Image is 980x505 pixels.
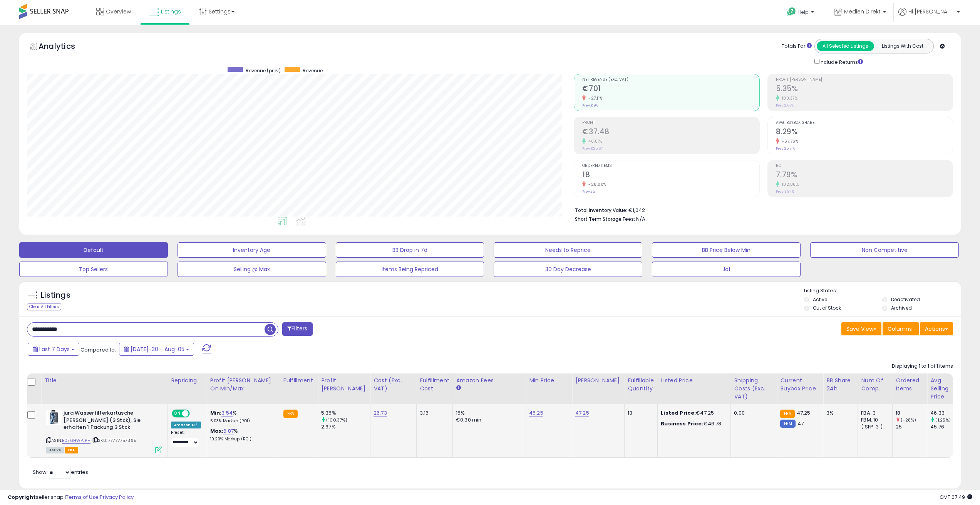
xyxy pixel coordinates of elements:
div: 45.76 [930,423,962,430]
h5: Analytics [39,41,90,53]
a: Help [781,1,822,25]
small: 100.37% [779,95,798,101]
div: Profit [PERSON_NAME] [321,377,367,393]
h2: 7.79% [776,170,953,181]
span: Show: entries [33,468,88,476]
small: (1.25%) [935,417,951,423]
span: Listings [161,8,181,15]
button: Last 7 Days [28,343,79,356]
div: 5.35% [321,410,370,417]
small: -27.11% [586,95,603,101]
div: 18 [896,410,927,417]
strong: Copyright [8,493,36,501]
div: Amazon Fees [456,377,523,385]
div: [PERSON_NAME] [575,377,621,385]
b: Total Inventory Value: [575,207,627,213]
button: 30 Day Decrease [494,262,642,277]
div: 25 [896,423,927,430]
small: Prev: €25.67 [582,146,603,151]
span: 47 [797,420,804,427]
div: ( SFP: 3 ) [861,423,886,430]
div: Fulfillable Quantity [628,377,654,393]
button: Filters [282,322,312,336]
div: Cost (Exc. VAT) [374,377,413,393]
div: 46.33 [930,410,962,417]
h2: 5.35% [776,84,953,95]
button: Needs to Reprice [494,242,642,258]
small: FBA [283,410,298,418]
button: Save View [841,322,881,335]
span: Revenue [303,67,323,74]
a: 6.87 [223,427,234,435]
span: [DATE]-30 - Aug-05 [131,345,184,353]
div: Displaying 1 to 1 of 1 items [892,363,953,370]
button: Non Competitive [810,242,959,258]
i: Get Help [787,7,796,17]
small: (-28%) [901,417,916,423]
button: [DATE]-30 - Aug-05 [119,343,194,356]
button: Listings With Cost [874,41,931,51]
small: (100.37%) [326,417,347,423]
small: -28.00% [586,182,606,187]
button: BB Drop in 7d [336,242,484,258]
p: Listing States: [804,287,961,295]
div: % [210,428,274,442]
div: 13 [628,410,652,417]
p: 5.03% Markup (ROI) [210,418,274,424]
div: Repricing [171,377,204,385]
div: Fulfillment [283,377,315,385]
label: Archived [891,305,912,311]
span: ON [173,410,182,417]
span: Medien Direkt [844,8,881,15]
a: Hi [PERSON_NAME] [898,8,960,25]
a: Terms of Use [66,493,99,501]
small: FBA [780,410,794,418]
div: Min Price [529,377,569,385]
b: Business Price: [661,420,703,427]
div: €47.25 [661,410,725,417]
span: Hi [PERSON_NAME] [908,8,955,15]
small: -67.76% [779,138,799,144]
button: BB Price Below Min [652,242,801,258]
div: Profit [PERSON_NAME] on Min/Max [210,377,277,393]
button: Actions [920,322,953,335]
span: N/A [636,215,645,223]
label: Active [813,296,827,303]
span: Last 7 Days [39,345,70,353]
small: Prev: 25.71% [776,146,795,151]
div: ASIN: [46,410,162,452]
div: 15% [456,410,520,417]
b: Short Term Storage Fees: [575,216,635,222]
div: Title [44,377,164,385]
label: Out of Stock [813,305,841,311]
a: Privacy Policy [100,493,134,501]
small: Prev: 3.84% [776,189,794,194]
a: 26.73 [374,409,387,417]
a: 3.54 [221,409,233,417]
div: 2.67% [321,423,370,430]
span: 47.25 [797,409,811,417]
button: Items Being Repriced [336,262,484,277]
button: Top Sellers [19,262,168,277]
small: Prev: 2.67% [776,103,794,108]
span: | SKU: 77777757368 [92,437,137,443]
div: Fulfillment Cost [420,377,449,393]
th: The percentage added to the cost of goods (COGS) that forms the calculator for Min & Max prices. [207,373,280,404]
small: Prev: €961 [582,103,600,108]
a: 45.25 [529,409,543,417]
div: BB Share 24h. [826,377,854,393]
span: Net Revenue (Exc. VAT) [582,78,759,82]
span: 2025-08-13 07:49 GMT [940,493,972,501]
div: FBA: 3 [861,410,886,417]
b: Max: [210,427,224,435]
div: Include Returns [809,57,872,66]
small: 46.01% [586,138,602,144]
div: Amazon AI * [171,422,201,428]
span: Columns [888,325,912,333]
button: Columns [883,322,919,335]
span: Overview [106,8,131,15]
span: Compared to: [80,346,116,353]
span: Revenue (prev) [246,67,281,74]
button: All Selected Listings [817,41,874,51]
div: seller snap | | [8,494,134,501]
